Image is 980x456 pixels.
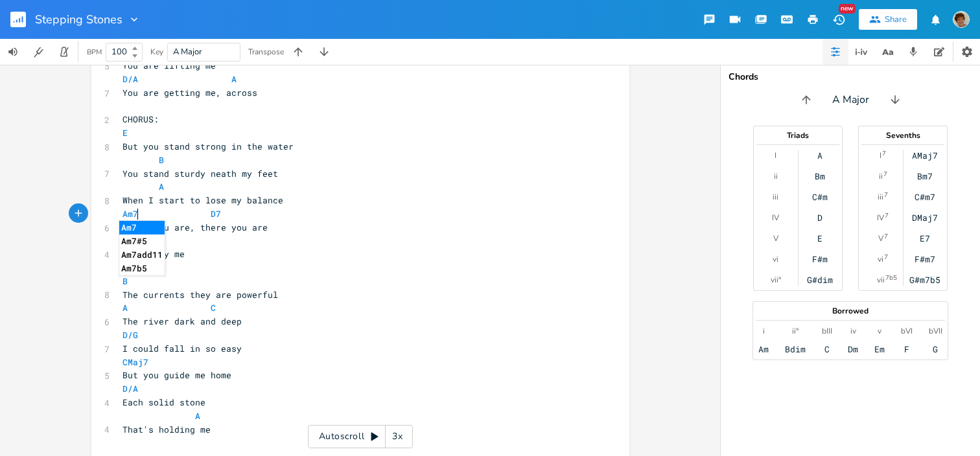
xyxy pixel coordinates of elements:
[122,302,128,313] span: A
[880,150,881,161] div: I
[850,326,856,336] div: iv
[122,396,205,408] span: Each solid stone
[122,141,294,152] span: But you stand strong in the water
[878,254,883,264] div: vi
[824,344,830,354] div: C
[122,222,268,233] span: There you are, there you are
[122,315,242,327] span: The river dark and deep
[773,254,778,264] div: vi
[848,344,858,354] div: Dm
[909,275,940,285] div: G#m7b5
[122,356,148,368] span: CMaj7
[122,383,138,394] span: D/A
[915,254,935,264] div: F#m7
[774,171,778,181] div: ii
[812,192,828,202] div: C#m
[904,344,909,354] div: F
[763,326,765,336] div: i
[122,369,231,381] span: But you guide me home
[884,252,888,262] sup: 7
[772,212,779,223] div: IV
[729,73,972,82] div: Chords
[812,254,828,264] div: F#m
[953,11,970,28] img: scohenmusic
[754,131,842,139] div: Triads
[822,326,832,336] div: bIII
[308,425,413,448] div: Autoscroll
[920,233,930,244] div: E7
[211,302,216,313] span: C
[122,113,159,125] span: CHORUS:
[859,9,917,30] button: Share
[758,344,769,354] div: Am
[877,275,885,285] div: vii
[785,344,806,354] div: Bdim
[885,273,897,283] sup: 7b5
[859,131,947,139] div: Sevenths
[884,231,888,242] sup: 7
[773,233,778,244] div: V
[884,190,888,200] sup: 7
[771,275,781,285] div: vii°
[122,424,211,435] span: That's holding me
[885,14,907,25] div: Share
[815,171,825,181] div: Bm
[211,208,221,220] span: D7
[122,168,278,179] span: You stand sturdy neath my feet
[195,410,200,422] span: A
[248,48,284,56] div: Transpose
[122,194,283,206] span: When I start to lose my balance
[773,192,778,202] div: iii
[878,233,883,244] div: V
[817,233,822,244] div: E
[122,87,257,98] span: You are getting me, across
[901,326,913,336] div: bVI
[879,171,883,181] div: ii
[832,93,869,108] span: A Major
[753,307,948,315] div: Borrowed
[933,344,938,354] div: G
[917,171,933,181] div: Bm7
[122,73,138,85] span: D/A
[119,234,165,248] li: Am7#5
[775,150,776,161] div: I
[817,212,822,223] div: D
[915,192,935,202] div: C#m7
[159,154,164,166] span: B
[231,73,237,85] span: A
[119,262,165,275] li: Am7b5
[122,289,278,301] span: The currents they are powerful
[150,48,163,56] div: Key
[35,14,122,25] span: Stepping Stones
[159,181,164,192] span: A
[386,425,409,448] div: 3x
[877,212,884,223] div: IV
[929,326,942,336] div: bVII
[885,211,889,221] sup: 7
[122,208,138,220] span: Am7
[883,169,887,179] sup: 7
[807,275,833,285] div: G#dim
[826,8,852,31] button: New
[122,127,128,139] span: E
[874,344,885,354] div: Em
[882,148,886,159] sup: 7
[122,343,242,354] span: I could fall in so easy
[912,150,938,161] div: AMaj7
[122,60,216,71] span: You are lifting me
[122,275,128,287] span: B
[878,326,881,336] div: v
[817,150,822,161] div: A
[119,248,165,262] li: Am7add11
[119,221,165,234] li: Am7
[878,192,883,202] div: iii
[122,329,138,341] span: D/G
[87,49,102,56] div: BPM
[912,212,938,223] div: DMaj7
[792,326,799,336] div: ii°
[173,46,202,58] span: A Major
[839,4,856,14] div: New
